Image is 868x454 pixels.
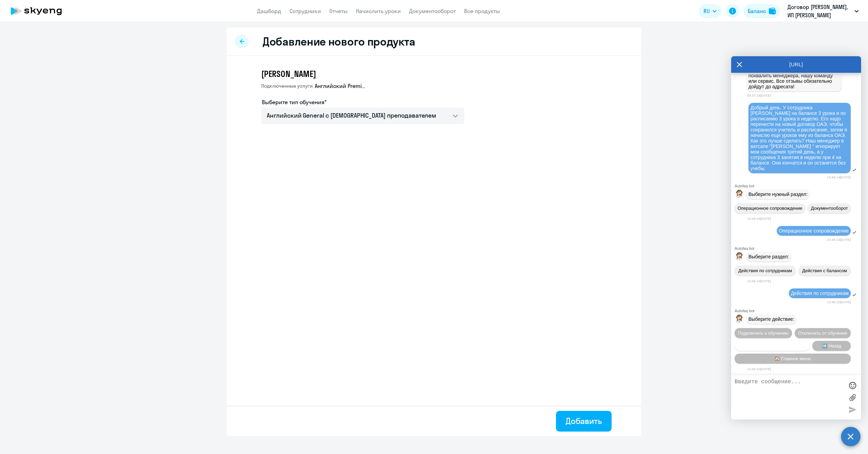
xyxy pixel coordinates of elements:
[735,315,744,325] img: bot avatar
[827,300,851,304] time: 13:46:22[DATE]
[799,266,851,276] button: Действия с балансом
[263,34,415,48] h2: Добавление нового продукта
[261,68,464,79] h3: [PERSON_NAME]
[798,330,847,336] span: Отключить от обучения
[356,8,401,14] a: Начислить уроки
[735,184,861,188] div: Autofaq bot
[738,268,792,273] span: Действия по сотрудникам
[769,8,776,14] img: balance
[827,175,851,179] time: 13:46:14[DATE]
[735,246,861,250] div: Autofaq bot
[748,191,808,197] span: Выберите нужный раздел:
[315,82,367,90] span: Английский Premium
[787,3,852,19] p: Договор [PERSON_NAME], ИП [PERSON_NAME]
[556,411,612,432] button: Добавить
[748,7,766,15] div: Баланс
[290,8,321,14] a: Сотрудники
[566,415,602,426] div: Добавить
[735,203,805,213] button: Операционное сопровождение
[827,238,851,241] time: 13:46:19[DATE]
[784,3,862,19] button: Договор [PERSON_NAME], ИП [PERSON_NAME]
[735,328,792,338] button: Подключить к обучению
[748,62,837,89] span: Большое спасибо за вашу оценку! При желании вы можете дополнить ее и похвалить менеджера, нашу ко...
[774,356,811,361] span: 🏠 Главное меню
[744,4,780,18] button: Балансbalance
[748,316,794,322] span: Выберите действие:
[747,279,771,283] time: 13:46:19[DATE]
[751,105,848,171] span: Добрый день. У сотрудника [PERSON_NAME] на балансе 3 урока и по расписанию 3 урока в неделю. Его ...
[795,328,851,338] button: Отключить от обучения
[779,228,849,234] span: Операционное сопровождение
[735,190,744,200] img: bot avatar
[747,93,771,97] time: 09:37:18[DATE]
[261,83,313,89] span: Подключенные услуги:
[257,8,281,14] a: Дашборд
[735,354,851,364] button: 🏠 Главное меню
[735,266,796,276] button: Действия по сотрудникам
[738,330,789,336] span: Подключить к обучению
[791,290,849,296] span: Действия по сотрудникам
[811,206,848,211] span: Документооборот
[735,309,861,313] div: Autofaq bot
[748,254,789,259] span: Выберите раздел:
[744,343,800,348] span: Сотруднику нужна помощь
[747,367,771,371] time: 13:46:22[DATE]
[822,343,841,348] span: ➡️ Назад
[802,268,847,273] span: Действия с балансом
[735,252,744,262] img: bot avatar
[699,4,721,18] button: RU
[812,341,851,351] button: ➡️ Назад
[409,8,456,14] a: Документооборот
[704,7,710,15] span: RU
[262,98,327,106] label: Выберите тип обучения*
[735,341,810,351] button: Сотруднику нужна помощь
[808,203,851,213] button: Документооборот
[329,8,348,14] a: Отчеты
[847,392,858,403] label: Лимит 10 файлов
[747,217,771,220] time: 13:46:16[DATE]
[737,206,802,211] span: Операционное сопровождение
[464,8,500,14] a: Все продукты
